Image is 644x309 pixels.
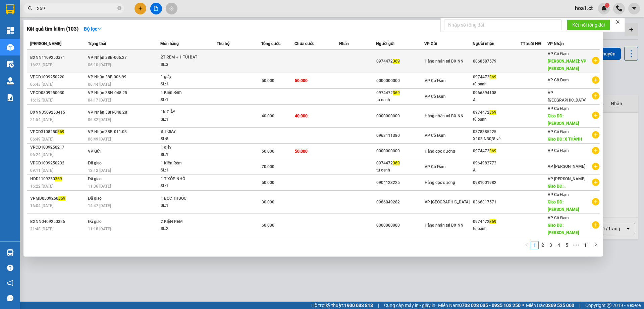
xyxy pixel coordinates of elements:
[425,114,464,118] span: Hàng nhận tại BX NN
[84,26,102,32] strong: Bộ lọc
[88,203,111,208] span: 14:47 [DATE]
[88,196,102,201] span: Đã giao
[615,20,620,24] span: close
[88,129,127,134] span: VP Nhận 38B-011.03
[161,151,211,159] div: SL: 1
[161,202,211,209] div: SL: 1
[30,203,53,208] span: 16:04 [DATE]
[261,41,280,46] span: Tổng cước
[592,131,599,139] span: plus-circle
[473,179,521,186] div: 0981001982
[473,160,521,167] div: 0964983773
[548,106,569,111] span: VP Cổ Đạm
[161,73,211,81] div: 1 giấy
[161,54,211,61] div: 2T RÈM + 1 TÚI BẠT
[30,98,53,103] span: 16:12 [DATE]
[424,41,437,46] span: VP Gửi
[88,137,111,142] span: 06:49 [DATE]
[425,59,464,64] span: Hàng nhận tại BX NN
[548,137,582,142] span: Giao DĐ: X THÀNH
[161,61,211,69] div: SL: 3
[539,241,546,249] a: 2
[592,57,599,64] span: plus-circle
[592,241,600,249] button: right
[473,89,521,96] div: 0966894108
[539,241,547,249] li: 2
[161,109,211,116] div: 1K GIẤY
[548,200,579,212] span: Giao DĐ: [PERSON_NAME]
[444,20,561,30] input: Nhập số tổng đài
[548,129,569,134] span: VP Cổ Đạm
[161,218,211,226] div: 2 KIỆN RÈM
[161,144,211,151] div: 1 giấy
[88,219,102,224] span: Đã giao
[376,179,424,186] div: 0904123225
[30,195,86,202] div: VPMD0509250
[547,41,564,46] span: VP Nhận
[489,110,496,115] span: 369
[7,27,14,34] img: dashboard-icon
[473,136,521,143] div: X103 N30/8 về
[473,81,521,88] div: tú oanh
[161,176,211,183] div: 1 T XỐP NHỎ
[88,161,102,165] span: Đã giao
[161,160,211,167] div: 1 Kiện Rèm
[473,167,521,174] div: A
[425,164,445,169] span: VP Cổ Đạm
[473,96,521,104] div: A
[55,177,62,181] span: 369
[97,27,102,31] span: down
[262,200,274,204] span: 30.000
[425,149,455,154] span: Hàng dọc đường
[7,94,14,101] img: solution-icon
[161,167,211,174] div: SL: 1
[547,241,555,249] li: 3
[592,221,599,229] span: plus-circle
[88,90,127,95] span: VP Nhận 38H-048.25
[57,129,64,134] span: 369
[473,148,521,155] div: 0974472
[88,41,106,46] span: Trạng thái
[88,98,111,103] span: 04:17 [DATE]
[6,4,14,14] img: logo-vxr
[376,199,424,206] div: 0986049282
[523,241,531,249] li: Previous Page
[30,168,53,173] span: 09:11 [DATE]
[489,219,496,224] span: 369
[161,116,211,123] div: SL: 1
[161,225,211,233] div: SL: 2
[262,180,274,185] span: 50.000
[161,183,211,190] div: SL: 1
[473,58,521,65] div: 0868587579
[161,89,211,96] div: 1 Kiện Rèm
[30,152,53,157] span: 06:24 [DATE]
[473,225,521,232] div: tú oanh
[592,241,600,249] li: Next Page
[37,5,116,12] input: Tìm tên, số ĐT hoặc mã đơn
[376,160,424,167] div: 0974472
[7,44,14,51] img: warehouse-icon
[30,54,86,61] div: BXNN1109250371
[548,192,569,197] span: VP Cổ Đạm
[161,195,211,202] div: 1 BỌC THUỐC
[425,180,455,185] span: Hàng dọc đường
[548,51,569,56] span: VP Cổ Đạm
[262,78,274,83] span: 50.000
[376,222,424,229] div: 0000000000
[339,41,349,46] span: Nhãn
[548,177,585,181] span: VP [PERSON_NAME]
[592,179,599,186] span: plus-circle
[262,149,274,154] span: 50.000
[548,148,569,153] span: VP Cổ Đạm
[547,241,554,249] a: 3
[30,109,86,116] div: BXNN0509250415
[27,26,78,33] h3: Kết quả tìm kiếm ( 103 )
[473,128,521,136] div: 0378385225
[525,243,529,247] span: left
[531,241,538,249] a: 1
[7,295,13,301] span: message
[30,89,86,96] div: VPCD0809250030
[548,114,579,126] span: Giao DĐ: [PERSON_NAME]
[376,89,424,96] div: 0974472
[294,41,314,46] span: Chưa cước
